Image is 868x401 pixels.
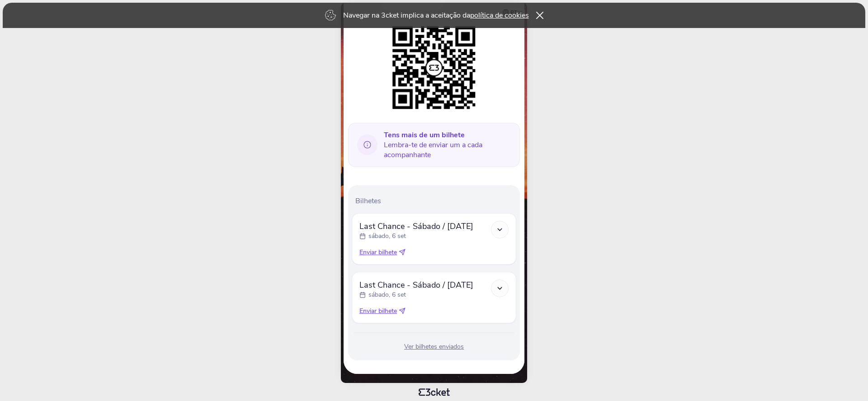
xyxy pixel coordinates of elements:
[359,280,473,290] span: Last Chance - Sábado / [DATE]
[359,221,473,232] span: Last Chance - Sábado / [DATE]
[352,342,516,351] div: Ver bilhetes enviados
[368,290,406,299] p: sábado, 6 set
[368,232,406,241] p: sábado, 6 set
[359,248,397,257] span: Enviar bilhete
[359,307,397,316] span: Enviar bilhete
[355,196,516,206] p: Bilhetes
[470,10,529,20] a: política de cookies
[343,10,529,20] p: Navegar na 3cket implica a aceitação da
[384,130,465,140] b: Tens mais de um bilhete
[388,22,480,114] img: 12fe0bfd37104d7f9ee8b7b1dd9a1126.png
[384,130,513,160] span: Lembra-te de enviar um a cada acompanhante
